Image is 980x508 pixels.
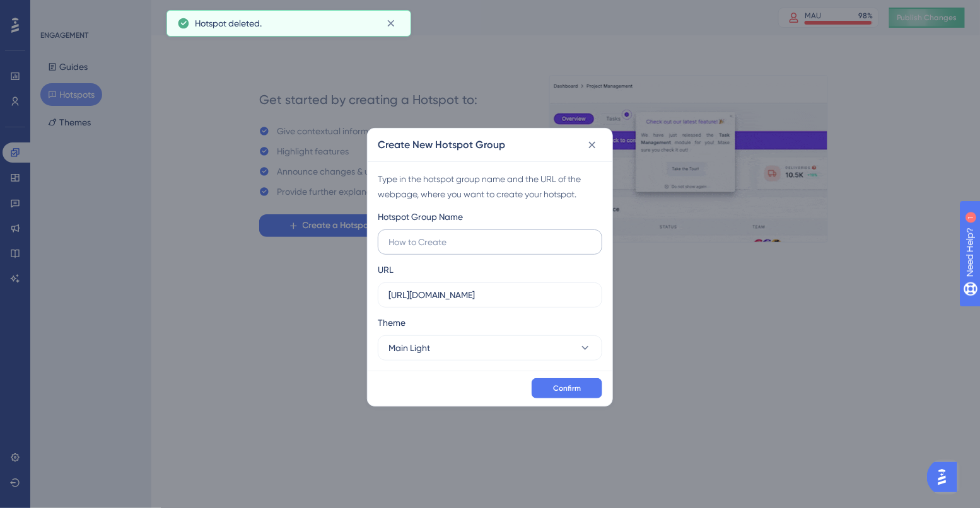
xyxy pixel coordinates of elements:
span: Confirm [553,383,581,393]
h2: Create New Hotspot Group [378,137,505,153]
span: Hotspot deleted. [195,16,262,31]
input: https://www.example.com [388,288,592,302]
iframe: UserGuiding AI Assistant Launcher [927,458,965,496]
span: Main Light [388,340,430,355]
div: URL [378,262,394,277]
input: How to Create [388,235,592,249]
div: Hotspot Group Name [378,209,463,224]
div: 1 [88,6,91,16]
span: Need Help? [30,3,79,18]
span: Theme [378,315,405,330]
div: Type in the hotspot group name and the URL of the webpage, where you want to create your hotspot. [378,171,602,202]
